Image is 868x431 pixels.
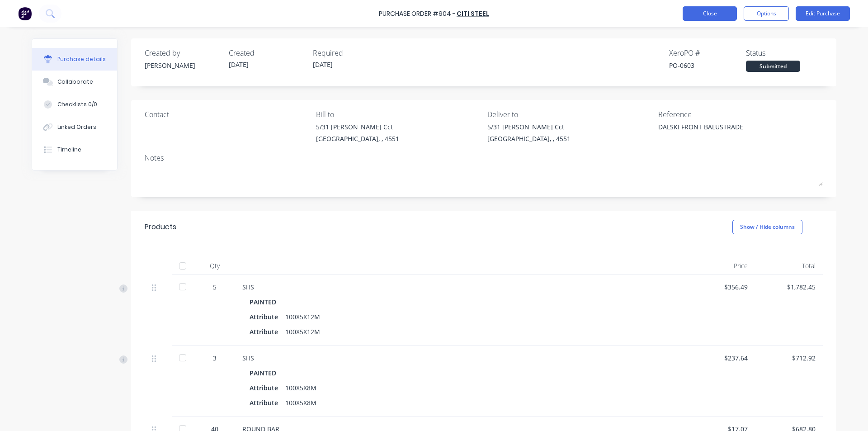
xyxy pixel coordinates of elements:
[242,353,680,363] div: SHS
[32,93,117,116] button: Checklists 0/0
[762,353,816,363] div: $712.92
[732,220,802,234] button: Show / Hide columns
[145,61,222,70] div: [PERSON_NAME]
[57,78,93,86] div: Collaborate
[250,366,280,379] div: PAINTED
[57,100,97,109] div: Checklists 0/0
[683,6,737,21] button: Close
[32,48,117,71] button: Purchase details
[57,146,81,154] div: Timeline
[32,138,117,161] button: Timeline
[316,134,399,143] div: [GEOGRAPHIC_DATA], , 4551
[57,123,96,131] div: Linked Orders
[250,381,285,394] div: Attribute
[669,61,746,70] div: PO-0603
[694,282,748,292] div: $356.49
[379,9,456,19] div: Purchase Order #904 -
[658,109,823,120] div: Reference
[145,109,309,120] div: Contact
[145,152,823,163] div: Notes
[250,295,280,308] div: PAINTED
[487,134,571,143] div: [GEOGRAPHIC_DATA], , 4551
[32,116,117,138] button: Linked Orders
[18,7,32,20] img: Factory
[285,396,316,409] div: 100X5X8M
[202,353,228,363] div: 3
[250,310,285,323] div: Attribute
[285,325,320,338] div: 100X5X12M
[250,325,285,338] div: Attribute
[694,353,748,363] div: $237.64
[487,109,652,120] div: Deliver to
[746,61,800,72] div: Submitted
[285,310,320,323] div: 100X5X12M
[313,47,390,58] div: Required
[250,396,285,409] div: Attribute
[658,122,771,142] textarea: DALSKI FRONT BALUSTRADE
[487,122,571,132] div: 5/31 [PERSON_NAME] Cct
[145,222,176,232] div: Products
[316,122,399,132] div: 5/31 [PERSON_NAME] Cct
[744,6,789,21] button: Options
[229,47,306,58] div: Created
[669,47,746,58] div: Xero PO #
[32,71,117,93] button: Collaborate
[457,9,489,18] a: Citi Steel
[194,257,235,275] div: Qty
[202,282,228,292] div: 5
[796,6,850,21] button: Edit Purchase
[285,381,316,394] div: 100X5X8M
[755,257,823,275] div: Total
[762,282,816,292] div: $1,782.45
[242,282,680,292] div: SHS
[687,257,755,275] div: Price
[145,47,222,58] div: Created by
[57,55,106,63] div: Purchase details
[746,47,823,58] div: Status
[316,109,481,120] div: Bill to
